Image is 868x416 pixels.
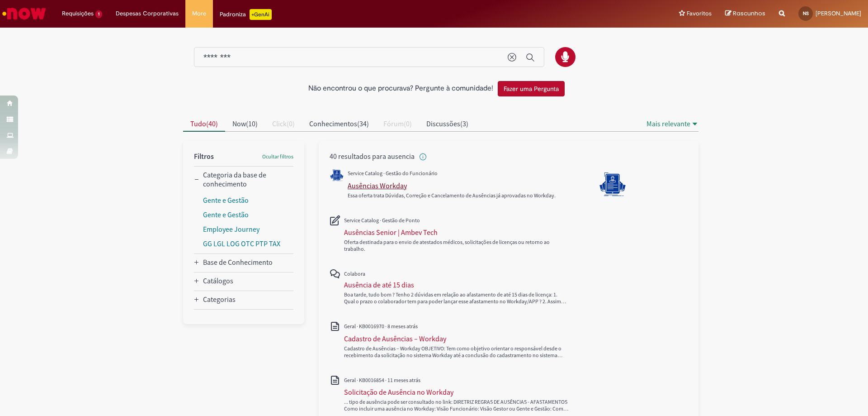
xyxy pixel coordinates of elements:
button: Fazer uma Pergunta [498,81,565,96]
a: Rascunhos [725,10,765,18]
span: More [192,9,206,18]
span: Despesas Corporativas [116,9,179,18]
div: Padroniza [220,9,272,20]
span: [PERSON_NAME] [816,10,861,17]
span: 1 [95,10,102,18]
span: Requisições [62,9,94,18]
h2: Não encontrou o que procurava? Pergunte à comunidade! [308,85,493,93]
span: Rascunhos [733,9,765,18]
p: +GenAi [250,9,272,20]
span: NS [803,10,809,16]
span: Favoritos [687,9,712,18]
img: ServiceNow [1,5,47,23]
